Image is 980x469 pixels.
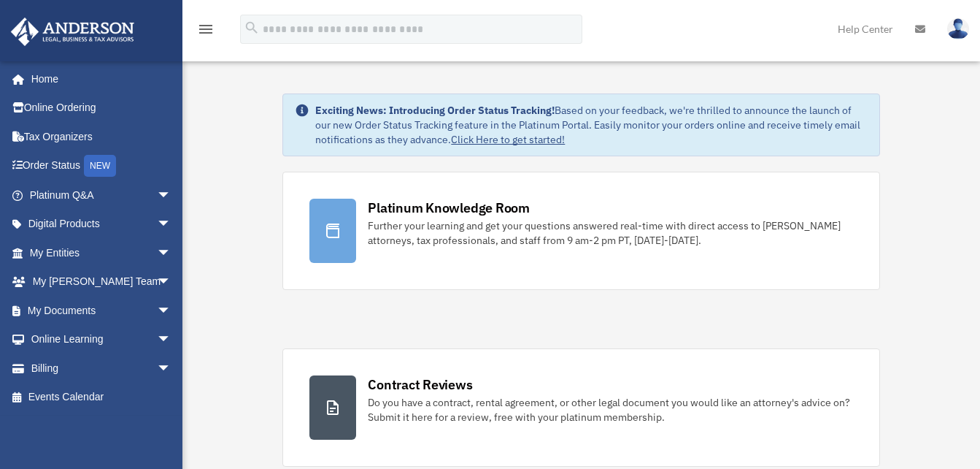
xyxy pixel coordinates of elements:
[10,64,186,94] a: Home
[368,395,852,424] div: Do you have a contract, rental agreement, or other legal document you would like an attorney's ad...
[10,210,193,239] a: Digital Productsarrow_drop_down
[157,238,186,268] span: arrow_drop_down
[157,180,186,210] span: arrow_drop_down
[10,180,193,210] a: Platinum Q&Aarrow_drop_down
[10,238,193,267] a: My Entitiesarrow_drop_down
[197,26,215,38] a: menu
[282,348,879,467] a: Contract Reviews Do you have a contract, rental agreement, or other legal document you would like...
[10,151,193,181] a: Order StatusNEW
[10,354,193,383] a: Billingarrow_drop_down
[10,94,193,123] a: Online Ordering
[244,20,260,36] i: search
[157,296,186,326] span: arrow_drop_down
[947,18,969,39] img: User Pic
[368,375,472,394] div: Contract Reviews
[7,18,139,46] img: Anderson Advisors Platinum Portal
[368,218,852,248] div: Further your learning and get your questions answered real-time with direct access to [PERSON_NAM...
[368,199,530,217] div: Platinum Knowledge Room
[10,296,193,325] a: My Documentsarrow_drop_down
[157,267,186,297] span: arrow_drop_down
[157,325,186,355] span: arrow_drop_down
[282,172,879,290] a: Platinum Knowledge Room Further your learning and get your questions answered real-time with dire...
[10,383,193,412] a: Events Calendar
[84,155,116,177] div: NEW
[10,325,193,354] a: Online Learningarrow_drop_down
[451,133,565,146] a: Click Here to get started!
[157,354,186,384] span: arrow_drop_down
[10,267,193,297] a: My [PERSON_NAME] Teamarrow_drop_down
[197,20,215,38] i: menu
[315,103,867,147] div: Based on your feedback, we're thrilled to announce the launch of our new Order Status Tracking fe...
[157,210,186,240] span: arrow_drop_down
[315,104,555,117] strong: Exciting News: Introducing Order Status Tracking!
[10,122,193,151] a: Tax Organizers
